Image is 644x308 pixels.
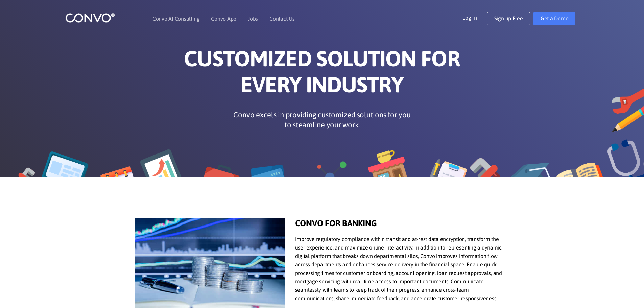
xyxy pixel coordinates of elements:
h1: CONVO FOR BANKING [295,218,510,233]
h1: CUSTOMIZED SOLUTION FOR EVERY INDUSTRY [135,46,510,103]
p: Improve regulatory compliance within transit and at-rest data encryption, transform the user expe... [295,235,510,303]
a: Convo App [211,16,236,21]
a: Log In [462,12,487,23]
p: Convo excels in providing customized solutions for you to steamline your work. [231,110,413,130]
a: Jobs [248,16,258,21]
a: Contact Us [269,16,295,21]
a: Sign up Free [487,12,530,25]
a: Convo AI Consulting [152,16,199,21]
a: Get a Demo [533,12,576,25]
img: logo_1.png [65,13,115,23]
img: convo for banking [135,218,285,308]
